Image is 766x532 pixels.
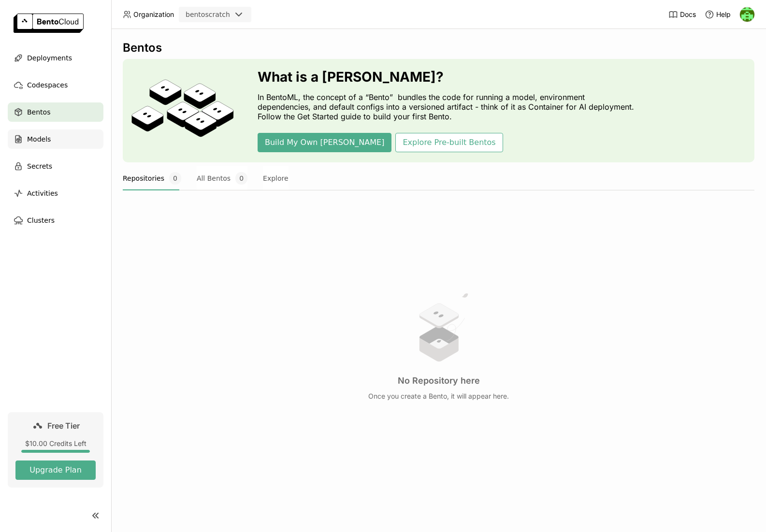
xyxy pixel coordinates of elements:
span: Organization [133,10,174,19]
button: All Bentos [197,166,247,190]
a: Secrets [8,157,103,176]
span: Deployments [27,52,72,64]
span: Clusters [27,215,55,226]
p: Once you create a Bento, it will appear here. [368,392,509,401]
span: 0 [235,172,247,185]
button: Explore Pre-built Bentos [395,133,503,152]
a: Activities [8,184,103,203]
h3: No Repository here [398,375,480,386]
a: Codespaces [8,75,103,95]
a: Deployments [8,48,103,68]
h3: What is a [PERSON_NAME]? [258,69,639,85]
span: Activities [27,187,58,199]
span: Secrets [27,160,52,172]
span: Codespaces [27,79,68,91]
a: Models [8,129,103,149]
img: no results [403,291,475,364]
span: Bentos [27,106,50,118]
span: Help [716,10,731,19]
a: Docs [668,10,696,19]
div: bentoscratch [186,10,230,19]
span: Docs [680,10,696,19]
input: Selected bentoscratch. [231,10,232,20]
div: Help [705,10,731,19]
button: Build My Own [PERSON_NAME] [258,133,391,152]
button: Explore [263,166,289,190]
img: andre austin [740,7,754,22]
button: Repositories [123,166,181,190]
div: $10.00 Credits Left [15,439,96,448]
a: Free Tier$10.00 Credits LeftUpgrade Plan [8,412,103,488]
div: Bentos [123,41,754,55]
span: Free Tier [47,421,80,431]
a: Clusters [8,211,103,230]
img: logo [14,14,84,33]
img: cover onboarding [130,79,234,143]
button: Upgrade Plan [15,460,96,480]
span: 0 [169,172,181,185]
p: In BentoML, the concept of a “Bento” bundles the code for running a model, environment dependenci... [258,92,639,121]
a: Bentos [8,102,103,122]
span: Models [27,133,51,145]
